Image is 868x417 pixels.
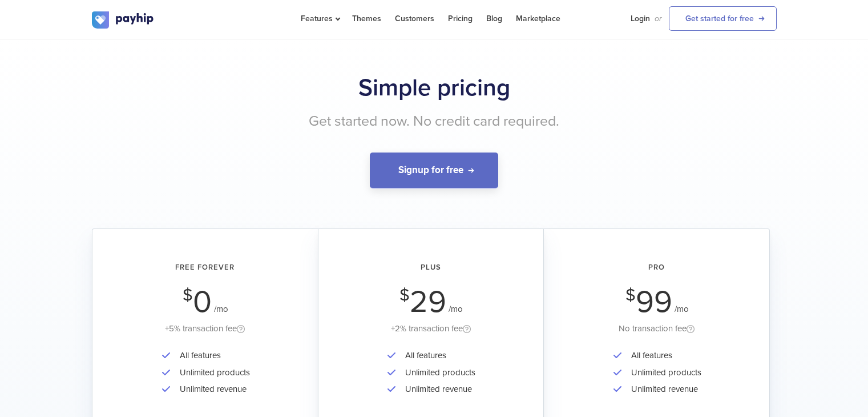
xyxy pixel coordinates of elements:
li: All features [174,347,250,364]
li: Unlimited products [625,364,701,381]
span: 99 [636,283,672,320]
li: Unlimited products [174,364,250,381]
li: All features [625,347,701,364]
li: Unlimited revenue [174,381,250,398]
li: Unlimited revenue [625,381,701,398]
div: +2% transaction fee [334,322,527,336]
div: No transaction fee [560,322,753,336]
span: /mo [675,304,689,314]
span: /mo [449,304,463,314]
span: /mo [214,304,228,314]
h2: Plus [334,263,527,271]
span: Features [301,14,338,23]
li: Unlimited products [399,364,475,381]
span: $ [625,288,636,302]
div: +5% transaction fee [108,322,302,336]
a: Get started for free [669,6,777,31]
img: logo.svg [92,11,155,29]
span: 29 [410,283,446,320]
h2: Get started now. No credit card required. [92,114,777,130]
span: $ [399,288,410,302]
h2: Pro [560,263,753,271]
span: $ [183,288,193,302]
h2: Free Forever [108,263,302,271]
li: Unlimited revenue [399,381,475,398]
span: 0 [193,283,212,320]
li: All features [399,347,475,364]
a: Signup for free [370,153,498,189]
h1: Simple pricing [92,74,777,102]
